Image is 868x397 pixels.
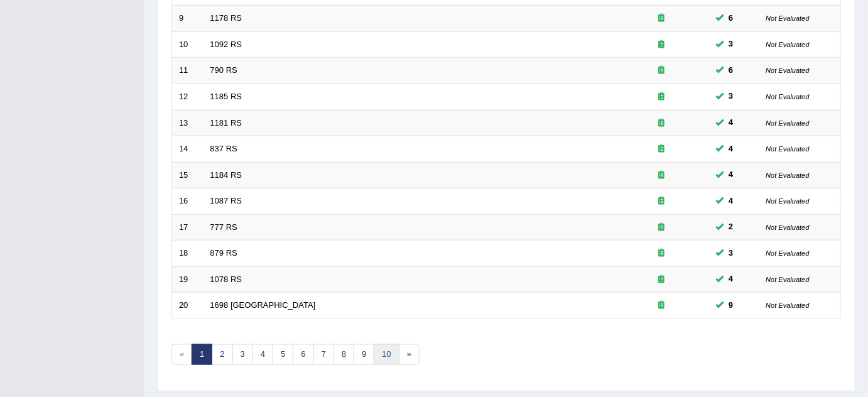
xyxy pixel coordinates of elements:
td: 17 [172,214,203,241]
small: Not Evaluated [766,224,810,231]
a: 6 [293,344,313,365]
a: 3 [232,344,253,365]
span: You can still take this question [724,220,739,234]
div: Exam occurring question [622,300,702,312]
div: Exam occurring question [622,91,702,103]
span: You can still take this question [724,12,739,25]
small: Not Evaluated [766,302,810,309]
span: You can still take this question [724,64,739,77]
a: 1184 RS [210,170,242,180]
a: 1178 RS [210,13,242,23]
span: You can still take this question [724,195,739,208]
a: 1185 RS [210,92,242,101]
td: 13 [172,110,203,136]
td: 20 [172,293,203,319]
div: Exam occurring question [622,65,702,77]
a: 1087 RS [210,196,242,205]
div: Exam occurring question [622,117,702,129]
small: Not Evaluated [766,14,810,22]
span: « [171,344,192,365]
span: You can still take this question [724,247,739,260]
span: You can still take this question [724,116,739,129]
td: 12 [172,84,203,110]
td: 15 [172,162,203,188]
a: 1181 RS [210,118,242,128]
td: 11 [172,58,203,84]
div: Exam occurring question [622,143,702,155]
td: 14 [172,136,203,163]
div: Exam occurring question [622,195,702,207]
a: 1698 [GEOGRAPHIC_DATA] [210,300,316,310]
a: 8 [334,344,354,365]
a: 879 RS [210,248,237,258]
span: You can still take this question [724,273,739,286]
a: 837 RS [210,144,237,153]
a: 2 [212,344,232,365]
a: 1 [192,344,212,365]
div: Exam occurring question [622,247,702,259]
td: 19 [172,266,203,293]
a: 10 [374,344,399,365]
a: 9 [354,344,374,365]
td: 9 [172,6,203,32]
small: Not Evaluated [766,93,810,101]
a: 7 [313,344,334,365]
td: 10 [172,31,203,58]
small: Not Evaluated [766,249,810,257]
span: You can still take this question [724,299,739,312]
td: 18 [172,241,203,267]
small: Not Evaluated [766,171,810,179]
div: Exam occurring question [622,170,702,182]
span: You can still take this question [724,143,739,156]
small: Not Evaluated [766,41,810,48]
small: Not Evaluated [766,276,810,283]
a: » [399,344,420,365]
small: Not Evaluated [766,145,810,153]
a: 4 [252,344,273,365]
span: You can still take this question [724,168,739,182]
div: Exam occurring question [622,274,702,286]
div: Exam occurring question [622,39,702,51]
a: 1078 RS [210,275,242,284]
a: 790 RS [210,65,237,75]
small: Not Evaluated [766,67,810,74]
small: Not Evaluated [766,197,810,205]
a: 5 [273,344,293,365]
div: Exam occurring question [622,222,702,234]
a: 1092 RS [210,40,242,49]
span: You can still take this question [724,38,739,51]
div: Exam occurring question [622,13,702,24]
span: You can still take this question [724,90,739,103]
a: 777 RS [210,222,237,232]
small: Not Evaluated [766,119,810,127]
td: 16 [172,188,203,215]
